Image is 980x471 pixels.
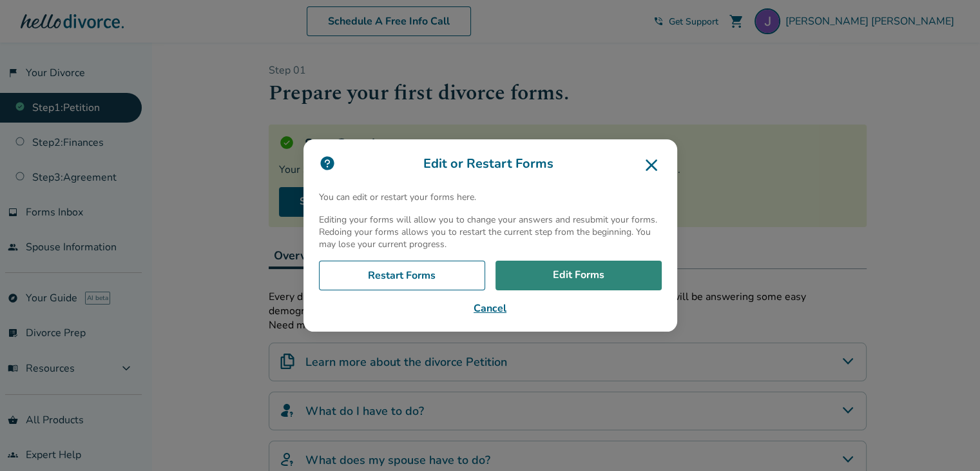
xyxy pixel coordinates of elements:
button: Cancel [319,301,662,316]
h3: Edit or Restart Forms [319,155,662,175]
a: Edit Forms [495,261,662,290]
a: Restart Forms [319,261,485,290]
p: Editing your forms will allow you to change your answers and resubmit your forms. Redoing your fo... [319,214,662,250]
p: You can edit or restart your forms here. [319,191,662,203]
img: icon [319,155,336,172]
iframe: Chat Widget [916,409,980,471]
